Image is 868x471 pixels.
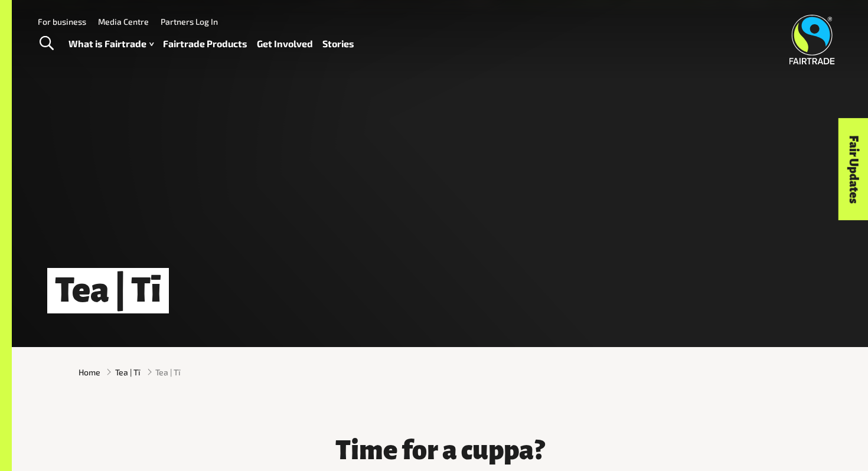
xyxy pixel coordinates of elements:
a: Tea | Tī [115,366,141,378]
a: Home [79,366,100,378]
a: Stories [322,35,354,53]
h1: Tea | Tī [47,268,169,313]
a: Toggle Search [32,29,61,58]
a: Media Centre [98,17,149,27]
img: Fairtrade Australia New Zealand logo [789,15,835,64]
a: What is Fairtrade [68,35,154,53]
a: Fairtrade Products [163,35,247,53]
span: Tea | Tī [155,366,181,378]
a: Partners Log In [161,17,218,27]
a: Get Involved [257,35,313,53]
h3: Time for a cuppa? [263,436,617,465]
a: For business [38,17,86,27]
